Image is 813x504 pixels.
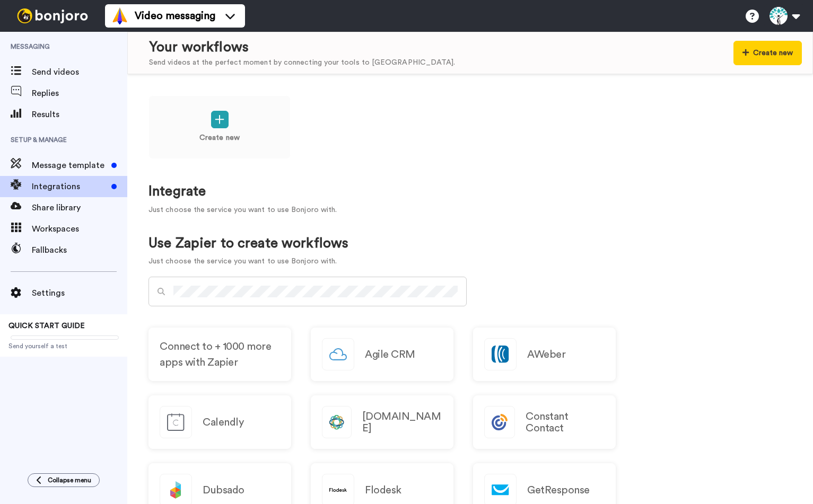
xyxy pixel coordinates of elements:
h2: AWeber [527,349,565,360]
a: AWeber [473,328,616,381]
a: [DOMAIN_NAME] [311,395,453,449]
span: Connect to + 1000 more apps with Zapier [160,339,280,370]
h2: Flodesk [365,484,401,496]
p: Create new [199,132,240,144]
img: logo_calendly.svg [160,406,191,438]
span: Integrations [32,180,107,193]
a: Constant Contact [473,395,616,449]
img: logo_constant_contact.svg [485,406,514,438]
p: Just choose the service you want to use Bonjoro with. [148,205,792,216]
a: Connect to + 1000 more apps with Zapier [148,328,291,381]
span: Video messaging [135,8,215,23]
span: QUICK START GUIDE [8,322,85,330]
img: logo_aweber.svg [485,339,516,370]
span: Results [32,108,127,121]
h2: Constant Contact [526,411,605,434]
img: bj-logo-header-white.svg [13,8,92,23]
span: Settings [32,287,127,299]
button: Create new [733,41,802,65]
span: Share library [32,201,127,214]
span: Send yourself a test [8,342,119,350]
h2: Calendly [203,417,243,428]
img: logo_closecom.svg [322,406,351,438]
h2: Dubsado [203,484,244,496]
div: Send videos at the perfect moment by connecting your tools to [GEOGRAPHIC_DATA]. [149,57,455,68]
div: Your workflows [149,38,455,57]
h1: Integrate [148,184,792,199]
p: Just choose the service you want to use Bonjoro with. [148,256,348,267]
img: logo_agile_crm.svg [322,339,354,370]
h1: Use Zapier to create workflows [148,236,348,251]
img: vm-color.svg [111,7,128,24]
span: Send videos [32,66,127,78]
button: Collapse menu [28,473,100,487]
h2: [DOMAIN_NAME] [362,411,442,434]
span: Fallbacks [32,244,127,257]
a: Create new [148,95,291,159]
a: Calendly [148,395,291,449]
span: Workspaces [32,223,127,235]
span: Message template [32,159,107,172]
a: Agile CRM [311,328,453,381]
h2: GetResponse [527,484,590,496]
span: Replies [32,87,127,100]
span: Collapse menu [48,476,91,484]
h2: Agile CRM [365,349,415,360]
